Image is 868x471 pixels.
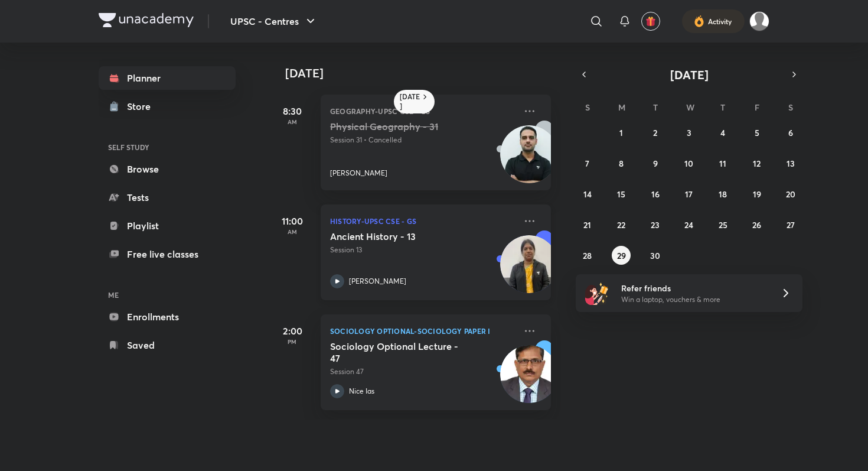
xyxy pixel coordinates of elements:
[99,214,236,238] a: Playlist
[223,9,325,33] button: UPSC - Centres
[748,123,766,142] button: September 5, 2025
[752,219,761,230] abbr: September 26, 2025
[781,154,800,173] button: September 13, 2025
[786,189,795,200] abbr: September 20, 2025
[645,16,656,27] img: avatar
[787,158,795,169] abbr: September 13, 2025
[99,242,236,266] a: Free live classes
[749,11,769,31] img: Akshat Sharma
[713,154,732,173] button: September 11, 2025
[713,215,732,234] button: September 25, 2025
[621,294,766,305] p: Win a laptop, vouchers & more
[330,168,387,178] p: [PERSON_NAME]
[99,13,194,30] a: Company Logo
[680,184,699,203] button: September 17, 2025
[617,189,625,200] abbr: September 15, 2025
[330,104,515,118] p: Geography-UPSC CSE - GS
[719,189,727,200] abbr: September 18, 2025
[646,184,665,203] button: September 16, 2025
[330,135,515,145] p: Session 31 • Cancelled
[651,219,660,230] abbr: September 23, 2025
[400,92,420,111] h6: [DATE]
[748,184,766,203] button: September 19, 2025
[787,219,795,230] abbr: September 27, 2025
[755,127,759,138] abbr: September 5, 2025
[653,158,658,169] abbr: September 9, 2025
[748,215,766,234] button: September 26, 2025
[612,246,631,265] button: September 29, 2025
[592,66,786,83] button: [DATE]
[686,102,694,113] abbr: Wednesday
[99,95,236,118] a: Store
[788,127,793,138] abbr: September 6, 2025
[684,158,693,169] abbr: September 10, 2025
[720,102,725,113] abbr: Thursday
[583,250,592,261] abbr: September 28, 2025
[753,158,761,169] abbr: September 12, 2025
[646,215,665,234] button: September 23, 2025
[330,230,477,242] h5: Ancient History - 13
[719,219,727,230] abbr: September 25, 2025
[619,127,623,138] abbr: September 1, 2025
[755,102,759,113] abbr: Friday
[653,127,657,138] abbr: September 2, 2025
[621,282,766,294] h6: Refer friends
[269,228,316,235] p: AM
[269,214,316,228] h5: 11:00
[646,123,665,142] button: September 2, 2025
[99,333,236,357] a: Saved
[330,340,477,364] h5: Sociology Optional Lecture - 47
[99,137,236,157] h6: SELF STUDY
[713,123,732,142] button: September 4, 2025
[653,102,658,113] abbr: Tuesday
[583,189,592,200] abbr: September 14, 2025
[330,121,477,132] h5: Physical Geography - 31
[753,189,761,200] abbr: September 19, 2025
[330,366,515,377] p: Session 47
[680,215,699,234] button: September 24, 2025
[578,246,597,265] button: September 28, 2025
[641,12,660,31] button: avatar
[330,324,515,338] p: Sociology Optional-Sociology Paper I
[583,219,591,230] abbr: September 21, 2025
[617,219,625,230] abbr: September 22, 2025
[617,250,626,261] abbr: September 29, 2025
[781,215,800,234] button: September 27, 2025
[670,67,709,83] span: [DATE]
[612,123,631,142] button: September 1, 2025
[127,99,158,113] div: Store
[99,157,236,181] a: Browse
[578,184,597,203] button: September 14, 2025
[269,118,316,125] p: AM
[680,154,699,173] button: September 10, 2025
[646,246,665,265] button: September 30, 2025
[619,158,624,169] abbr: September 8, 2025
[720,127,725,138] abbr: September 4, 2025
[99,285,236,305] h6: ME
[788,102,793,113] abbr: Saturday
[99,305,236,329] a: Enrollments
[651,189,660,200] abbr: September 16, 2025
[646,154,665,173] button: September 9, 2025
[748,154,766,173] button: September 12, 2025
[585,281,609,305] img: referral
[585,158,589,169] abbr: September 7, 2025
[349,386,374,397] p: Nice Ias
[330,214,515,228] p: History-UPSC CSE - GS
[269,324,316,338] h5: 2:00
[687,127,691,138] abbr: September 3, 2025
[285,66,563,80] h4: [DATE]
[349,276,406,287] p: [PERSON_NAME]
[719,158,726,169] abbr: September 11, 2025
[650,250,660,261] abbr: September 30, 2025
[269,338,316,345] p: PM
[578,215,597,234] button: September 21, 2025
[612,215,631,234] button: September 22, 2025
[685,189,693,200] abbr: September 17, 2025
[612,154,631,173] button: September 8, 2025
[781,184,800,203] button: September 20, 2025
[612,184,631,203] button: September 15, 2025
[618,102,625,113] abbr: Monday
[694,14,704,28] img: activity
[99,13,194,27] img: Company Logo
